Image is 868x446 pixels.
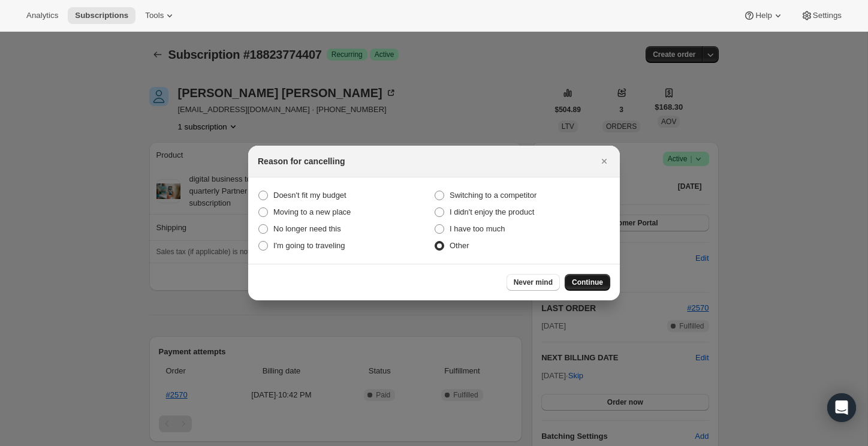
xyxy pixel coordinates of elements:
[450,241,469,250] span: Other
[794,7,849,24] button: Settings
[258,155,345,167] h2: Reason for cancelling
[514,278,553,287] span: Never mind
[565,274,610,291] button: Continue
[450,207,534,216] span: I didn't enjoy the product
[507,274,560,291] button: Never mind
[572,278,603,287] span: Continue
[596,153,613,170] button: Close
[26,11,58,20] span: Analytics
[736,7,791,24] button: Help
[450,191,537,200] span: Switching to a competitor
[19,7,65,24] button: Analytics
[138,7,183,24] button: Tools
[827,393,856,422] div: Open Intercom Messenger
[755,11,771,20] span: Help
[75,11,128,20] span: Subscriptions
[68,7,135,24] button: Subscriptions
[273,224,341,233] span: No longer need this
[813,11,842,20] span: Settings
[145,11,164,20] span: Tools
[273,207,351,216] span: Moving to a new place
[273,191,346,200] span: Doesn't fit my budget
[450,224,505,233] span: I have too much
[273,241,345,250] span: I'm going to traveling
